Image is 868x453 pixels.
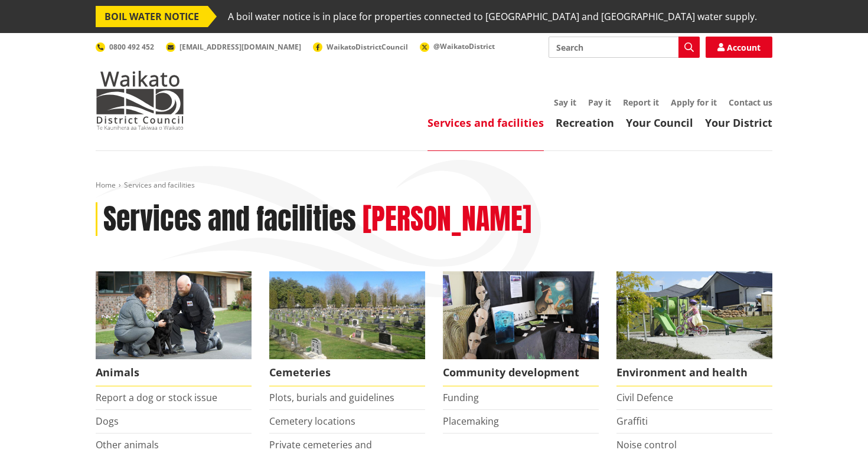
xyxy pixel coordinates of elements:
input: Search input [549,37,700,58]
a: Dogs [96,415,119,428]
span: Environment and health [616,359,772,386]
a: Funding [443,391,479,404]
a: Graffiti [616,415,648,428]
span: WaikatoDistrictCouncil [327,42,408,52]
img: Huntly Cemetery [269,271,425,359]
a: Plots, burials and guidelines [269,391,394,404]
h1: Services and facilities [103,202,356,237]
a: Services and facilities [428,116,544,130]
a: Apply for it [671,97,717,108]
img: New housing in Pokeno [616,271,772,359]
a: WaikatoDistrictCouncil [313,42,408,52]
span: [EMAIL_ADDRESS][DOMAIN_NAME] [180,42,301,52]
a: Report it [623,97,659,108]
img: Waikato District Council - Te Kaunihera aa Takiwaa o Waikato [96,71,184,130]
a: Your Council [626,116,693,130]
a: [EMAIL_ADDRESS][DOMAIN_NAME] [166,42,301,52]
img: Matariki Travelling Suitcase Art Exhibition [443,271,599,359]
a: Account [706,37,772,58]
span: Cemeteries [269,359,425,386]
span: @WaikatoDistrict [433,41,495,51]
span: Services and facilities [124,180,195,190]
a: Recreation [556,116,614,130]
a: Other animals [96,438,159,451]
a: @WaikatoDistrict [420,41,495,51]
img: Animal Control [96,271,252,359]
span: Animals [96,359,252,386]
a: Contact us [729,97,772,108]
nav: breadcrumb [96,180,772,191]
h2: [PERSON_NAME] [363,202,531,237]
a: Huntly Cemetery Cemeteries [269,271,425,386]
a: Civil Defence [616,391,673,404]
a: Report a dog or stock issue [96,391,217,404]
a: Waikato District Council Animal Control team Animals [96,271,252,386]
a: Noise control [616,438,677,451]
a: Placemaking [443,415,499,428]
a: 0800 492 452 [96,42,154,52]
a: Cemetery locations [269,415,355,428]
a: Pay it [588,97,611,108]
span: A boil water notice is in place for properties connected to [GEOGRAPHIC_DATA] and [GEOGRAPHIC_DAT... [228,6,757,27]
a: Home [96,180,116,190]
span: 0800 492 452 [109,42,154,52]
a: New housing in Pokeno Environment and health [616,271,772,386]
span: Community development [443,359,599,386]
span: BOIL WATER NOTICE [96,6,208,27]
a: Say it [554,97,576,108]
a: Your District [705,116,772,130]
a: Matariki Travelling Suitcase Art Exhibition Community development [443,271,599,386]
